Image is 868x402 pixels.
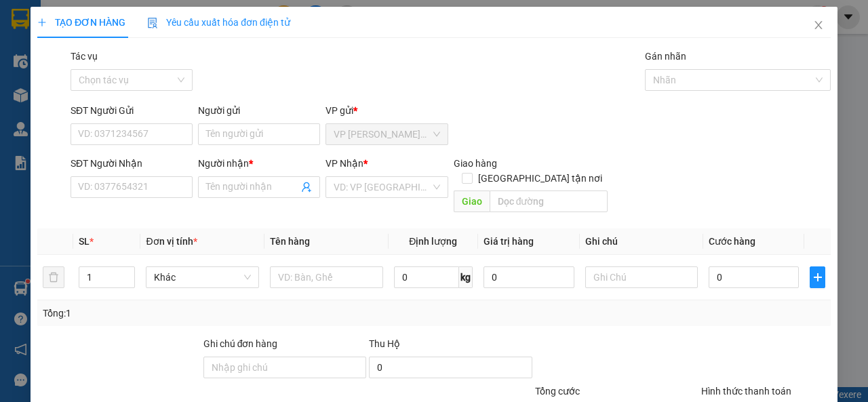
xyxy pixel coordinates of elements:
th: Ghi chú [579,228,703,255]
span: Giá trị hàng [484,236,534,247]
p: NHẬN: [5,58,198,71]
label: Gán nhãn [645,51,686,62]
label: Tác vụ [71,51,98,62]
span: Đơn vị tính [146,236,197,247]
span: VP [PERSON_NAME] ([GEOGRAPHIC_DATA]) - [5,26,126,52]
button: plus [810,266,825,288]
div: SĐT Người Gửi [71,103,193,118]
p: GỬI: [5,26,198,52]
span: Yêu cầu xuất hóa đơn điện tử [147,17,290,28]
img: icon [147,18,158,28]
span: VP Trà Vinh (Hàng) [38,58,132,71]
input: Dọc đường [489,190,607,212]
span: plus [810,272,825,283]
span: VP Nhận [325,158,363,169]
label: Hình thức thanh toán [701,386,791,397]
label: Ghi chú đơn hàng [203,338,277,349]
span: SL [79,236,90,247]
input: VD: Bàn, Ghế [270,266,383,288]
input: 0 [484,266,574,288]
span: close [813,20,824,31]
div: VP gửi [325,103,448,118]
div: SĐT Người Nhận [71,156,193,171]
div: Người nhận [198,156,320,171]
span: 0939890525 - [5,73,105,86]
input: Ghi Chú [585,266,698,288]
div: Tổng: 1 [43,306,336,321]
button: Close [800,7,837,45]
strong: BIÊN NHẬN GỬI HÀNG [45,7,157,20]
span: Tổng cước [535,386,580,397]
input: Ghi chú đơn hàng [203,357,366,378]
button: delete [43,266,64,288]
span: KO BAO TRẦY BỂ [35,88,119,101]
span: A HOÀ [73,73,105,86]
span: [GEOGRAPHIC_DATA] tận nơi [473,171,608,186]
span: kg [459,266,473,288]
span: Giao [453,190,489,212]
span: Định lượng [409,236,457,247]
span: TẠO ĐƠN HÀNG [37,17,125,28]
span: VP Trần Phú (Hàng) [334,124,439,144]
span: Thu Hộ [369,338,400,349]
span: plus [37,18,47,27]
span: Tên hàng [270,236,310,247]
span: Cước hàng [709,236,755,247]
span: Giao hàng [453,158,496,169]
span: GIAO: [5,88,119,101]
span: Khác [154,267,251,287]
span: user-add [301,182,312,193]
div: Người gửi [198,103,320,118]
